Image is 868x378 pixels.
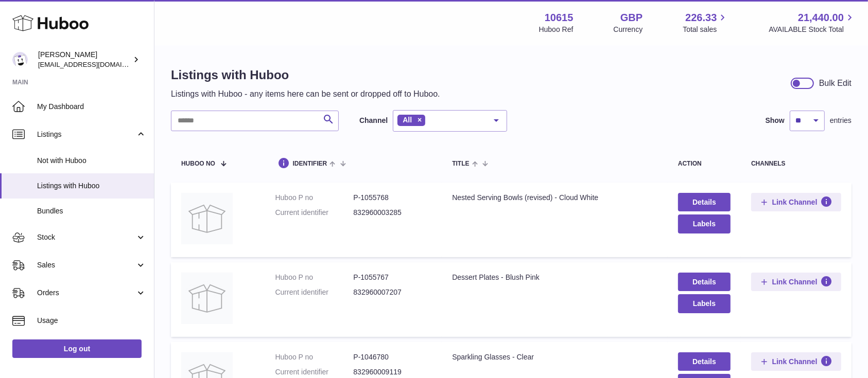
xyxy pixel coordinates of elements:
span: AVAILABLE Stock Total [769,25,856,34]
div: Currency [614,25,643,34]
span: [EMAIL_ADDRESS][DOMAIN_NAME] [38,60,151,68]
span: Orders [37,288,135,298]
img: internalAdmin-10615@internal.huboo.com [12,52,28,67]
div: [PERSON_NAME] [38,50,131,69]
button: Link Channel [751,193,841,211]
span: identifier [293,160,327,167]
span: Link Channel [772,357,818,366]
img: Nested Serving Bowls (revised) - Cloud White [181,193,233,244]
a: 21,440.00 AVAILABLE Stock Total [769,11,856,34]
span: Listings with Huboo [37,181,146,191]
dd: 832960003285 [353,208,431,218]
dt: Current identifier [275,208,354,218]
button: Link Channel [751,273,841,291]
div: Huboo Ref [539,25,574,34]
label: Channel [359,116,388,125]
span: title [452,160,469,167]
span: Listings [37,130,135,139]
div: action [678,160,731,167]
button: Labels [678,294,731,313]
button: Labels [678,214,731,233]
dt: Huboo P no [275,273,354,282]
div: Sparkling Glasses - Clear [452,352,657,362]
dt: Current identifier [275,367,354,377]
dd: P-1055768 [353,193,431,203]
dd: P-1046780 [353,352,431,362]
a: Details [678,273,731,291]
a: Details [678,193,731,211]
span: 226.33 [685,11,717,25]
span: Link Channel [772,197,818,207]
span: Usage [37,316,146,326]
div: Bulk Edit [819,78,852,89]
label: Show [766,116,785,125]
dd: 832960009119 [353,367,431,377]
span: Huboo no [181,160,215,167]
p: Listings with Huboo - any items here can be sent or dropped off to Huboo. [171,88,440,100]
dt: Current identifier [275,287,354,297]
div: Nested Serving Bowls (revised) - Cloud White [452,193,657,203]
img: Dessert Plates - Blush Pink [181,273,233,324]
a: 226.33 Total sales [683,11,728,34]
span: 21,440.00 [798,11,844,25]
a: Details [678,352,731,371]
dt: Huboo P no [275,352,354,362]
span: Sales [37,260,135,270]
div: channels [751,160,841,167]
strong: 10615 [545,11,574,25]
h1: Listings with Huboo [171,67,440,83]
button: Link Channel [751,352,841,371]
span: Total sales [683,25,728,34]
dd: 832960007207 [353,287,431,297]
a: Log out [12,339,142,358]
span: entries [830,116,852,125]
span: Not with Huboo [37,156,146,166]
div: Dessert Plates - Blush Pink [452,273,657,282]
dd: P-1055767 [353,273,431,282]
strong: GBP [620,11,643,25]
dt: Huboo P no [275,193,354,203]
span: Link Channel [772,277,818,286]
span: Bundles [37,206,146,216]
span: My Dashboard [37,102,146,112]
span: Stock [37,232,135,242]
span: All [403,116,412,124]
